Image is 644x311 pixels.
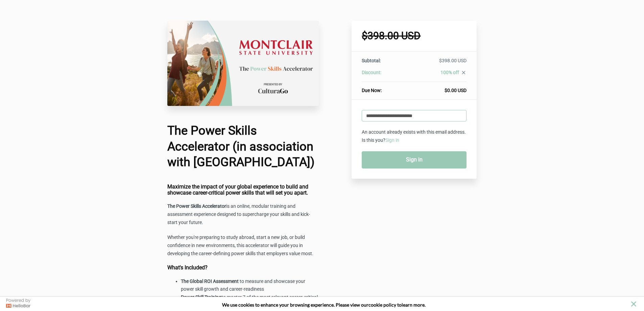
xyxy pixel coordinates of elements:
[222,302,368,308] span: We use cookies to enhance your browsing experience. Please view our
[167,202,319,227] p: is an online, modular training and assessment experience designed to supercharge your skills and ...
[167,234,319,258] p: Whether you're preparing to study abroad, start a new job, or build confidence in new environment...
[461,70,467,75] i: close
[629,300,638,308] button: close
[362,31,467,41] h1: $398.00 USD
[362,58,381,63] span: Subtotal:
[440,70,459,75] span: 100% off
[167,184,319,196] h4: Maximize the impact of your global experience to build and showcase career-critical power skills ...
[181,293,319,310] li: to master 7 of the most relevant career-critical power skills identified by the World Economic Forum
[167,21,319,106] img: 22c75da-26a4-67b4-fa6d-d7146dedb322_Montclair.png
[402,302,426,308] span: learn more.
[167,203,226,209] strong: The Power Skills Accelerator
[181,277,319,294] li: to measure and showcase your power skill growth and career-readiness
[181,294,221,300] strong: Power Skill Training
[368,302,396,308] a: cookie policy
[362,151,467,169] a: Sign in
[167,123,319,170] h1: The Power Skills Accelerator (in association with [GEOGRAPHIC_DATA])
[181,279,239,284] strong: The Global ROI Assessment
[445,88,467,93] span: $0.00 USD
[406,57,467,69] td: $398.00 USD
[385,137,399,143] a: Sign in
[459,70,467,77] a: close
[397,302,402,308] strong: to
[362,128,467,145] p: An account already exists with this email address. Is this you?
[362,69,406,82] th: Discount:
[167,265,319,271] h4: What's Included?
[362,82,406,94] th: Due Now:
